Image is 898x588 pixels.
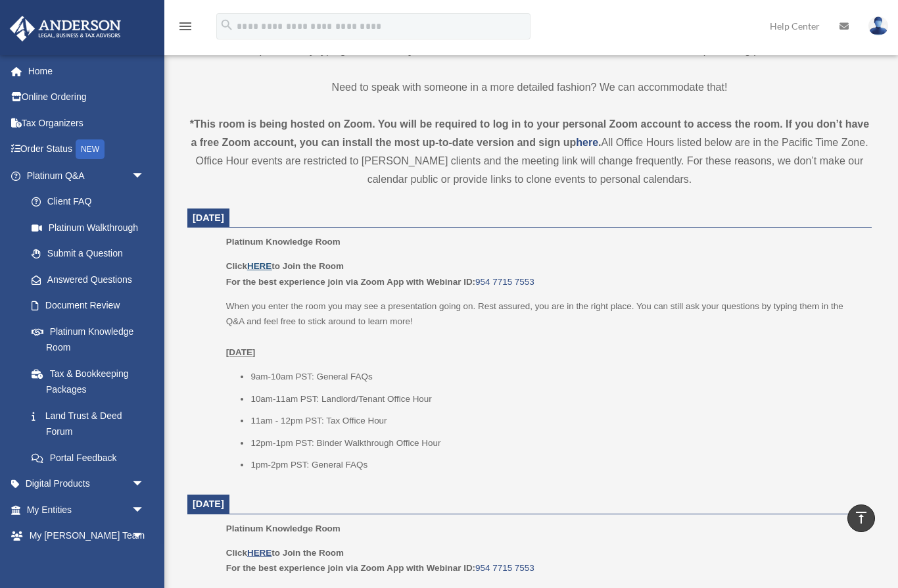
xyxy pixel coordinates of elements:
a: Tax Organizers [9,110,164,136]
span: Platinum Knowledge Room [226,237,341,247]
a: vertical_align_top [847,504,875,532]
a: Portal Feedback [18,445,164,471]
a: Online Ordering [9,84,164,110]
a: Platinum Q&Aarrow_drop_down [9,162,164,189]
span: arrow_drop_down [131,471,158,498]
span: Platinum Knowledge Room [226,524,341,533]
i: search [220,18,234,32]
span: arrow_drop_down [131,523,158,550]
a: My [PERSON_NAME] Teamarrow_drop_down [9,523,164,549]
a: Home [9,58,164,84]
p: Need to speak with someone in a more detailed fashion? We can accommodate that! [187,78,872,97]
strong: *This room is being hosted on Zoom. You will be required to log in to your personal Zoom account ... [190,118,869,148]
b: Click to Join the Room [226,261,344,271]
img: User Pic [868,16,888,36]
a: Platinum Knowledge Room [18,318,158,360]
span: [DATE] [193,499,224,509]
a: Client FAQ [18,189,164,215]
a: HERE [247,548,272,558]
i: menu [177,18,193,34]
a: Order StatusNEW [9,136,164,163]
li: 10am-11am PST: Landlord/Tenant Office Hour [250,391,863,407]
li: 9am-10am PST: General FAQs [250,369,863,385]
span: [DATE] [193,212,224,223]
i: vertical_align_top [853,510,869,526]
a: My Entitiesarrow_drop_down [9,497,164,523]
b: For the best experience join via Zoom App with Webinar ID: [226,563,475,573]
a: 954 7715 7553 [475,277,534,287]
a: HERE [247,261,272,271]
u: [DATE] [226,347,256,357]
img: Anderson Advisors Platinum Portal [6,16,125,41]
a: Tax & Bookkeeping Packages [18,360,164,403]
a: Submit a Question [18,241,164,267]
a: here [576,137,598,148]
span: arrow_drop_down [131,162,158,189]
li: 12pm-1pm PST: Binder Walkthrough Office Hour [250,435,863,451]
div: NEW [76,139,105,159]
div: All Office Hours listed below are in the Pacific Time Zone. Office Hour events are restricted to ... [187,115,872,189]
a: Digital Productsarrow_drop_down [9,471,164,497]
b: For the best experience join via Zoom App with Webinar ID: [226,277,475,287]
a: menu [177,23,193,34]
a: Document Review [18,293,164,319]
a: 954 7715 7553 [475,563,534,573]
b: Click to Join the Room [226,548,344,558]
p: When you enter the room you may see a presentation going on. Rest assured, you are in the right p... [226,299,863,360]
a: Land Trust & Deed Forum [18,403,164,445]
a: Platinum Walkthrough [18,214,164,241]
a: Answered Questions [18,266,164,293]
li: 11am - 12pm PST: Tax Office Hour [250,413,863,429]
strong: . [598,137,601,148]
span: arrow_drop_down [131,497,158,524]
li: 1pm-2pm PST: General FAQs [250,457,863,473]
